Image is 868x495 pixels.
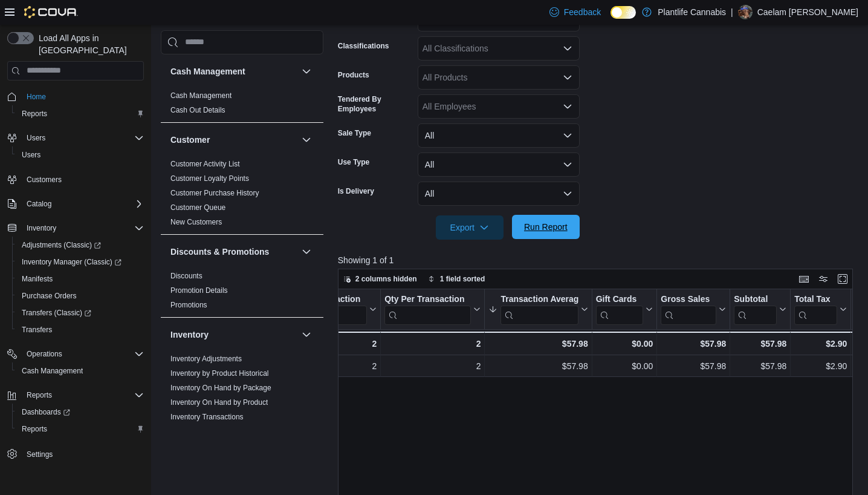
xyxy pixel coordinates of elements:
[794,359,847,373] div: $2.90
[22,388,57,402] button: Reports
[170,106,225,114] a: Cash Out Details
[22,197,56,211] button: Catalog
[22,257,121,267] span: Inventory Manager (Classic)
[595,293,643,324] div: Gift Card Sales
[170,301,207,309] a: Promotions
[338,254,858,266] p: Showing 1 of 1
[299,133,314,147] button: Customer
[384,359,481,373] div: 2
[170,383,271,393] span: Inventory On Hand by Package
[738,5,753,19] div: Caelam Pixley
[22,347,67,361] button: Operations
[17,405,75,419] a: Dashboards
[22,291,77,301] span: Purchase Orders
[17,364,144,378] span: Cash Management
[595,293,643,305] div: Gift Cards
[17,289,82,303] a: Purchase Orders
[338,94,413,114] label: Tendered By Employees
[2,171,149,188] button: Customers
[17,272,57,286] a: Manifests
[611,6,636,19] input: Dark Mode
[22,150,40,160] span: Users
[595,336,653,351] div: $0.00
[757,5,858,19] p: Caelam [PERSON_NAME]
[22,89,144,104] span: Home
[384,293,471,324] div: Qty Per Transaction
[170,203,225,212] span: Customer Queue
[12,105,149,122] button: Reports
[17,107,144,121] span: Reports
[2,129,149,146] button: Users
[170,91,232,100] span: Cash Management
[338,157,369,167] label: Use Type
[734,293,777,324] div: Subtotal
[22,197,144,211] span: Catalog
[22,347,144,361] span: Operations
[170,134,210,146] h3: Customer
[170,65,245,77] h3: Cash Management
[27,390,52,400] span: Reports
[384,293,471,305] div: Qty Per Transaction
[338,128,371,138] label: Sale Type
[794,293,837,324] div: Total Tax
[22,240,101,250] span: Adjustments (Classic)
[17,422,52,436] a: Reports
[170,384,271,392] a: Inventory On Hand by Package
[418,123,580,148] button: All
[17,238,144,252] span: Adjustments (Classic)
[170,105,225,115] span: Cash Out Details
[22,446,144,461] span: Settings
[170,300,207,310] span: Promotions
[595,359,653,373] div: $0.00
[27,450,53,459] span: Settings
[170,272,202,280] a: Discounts
[170,246,269,258] h3: Discounts & Promotions
[658,5,726,19] p: Plantlife Cannabis
[563,102,572,111] button: Open list of options
[273,359,377,373] div: 2
[22,308,91,318] span: Transfers (Classic)
[22,90,51,104] a: Home
[2,445,149,462] button: Settings
[2,195,149,212] button: Catalog
[170,286,228,295] span: Promotion Details
[299,244,314,259] button: Discounts & Promotions
[22,172,144,187] span: Customers
[17,323,144,337] span: Transfers
[170,369,269,378] a: Inventory by Product Historical
[22,388,144,402] span: Reports
[17,107,52,121] a: Reports
[170,246,297,258] button: Discounts & Promotions
[22,424,47,434] span: Reports
[17,364,88,378] a: Cash Management
[734,336,786,351] div: $57.98
[22,131,144,145] span: Users
[22,221,144,235] span: Inventory
[170,412,244,422] span: Inventory Transactions
[22,172,66,187] a: Customers
[661,293,726,324] button: Gross Sales
[488,336,588,351] div: $57.98
[7,83,144,494] nav: Complex example
[418,152,580,177] button: All
[17,238,106,252] a: Adjustments (Classic)
[299,327,314,342] button: Inventory
[17,306,96,320] a: Transfers (Classic)
[22,109,47,119] span: Reports
[12,237,149,254] a: Adjustments (Classic)
[12,421,149,438] button: Reports
[12,270,149,287] button: Manifests
[17,148,45,162] a: Users
[661,359,726,373] div: $57.98
[170,159,240,169] span: Customer Activity List
[794,293,847,324] button: Total Tax
[611,19,611,19] span: Dark Mode
[170,203,225,212] a: Customer Queue
[2,387,149,404] button: Reports
[170,329,209,341] h3: Inventory
[27,92,46,102] span: Home
[338,186,374,196] label: Is Delivery
[170,217,222,227] span: New Customers
[816,272,831,286] button: Display options
[17,405,144,419] span: Dashboards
